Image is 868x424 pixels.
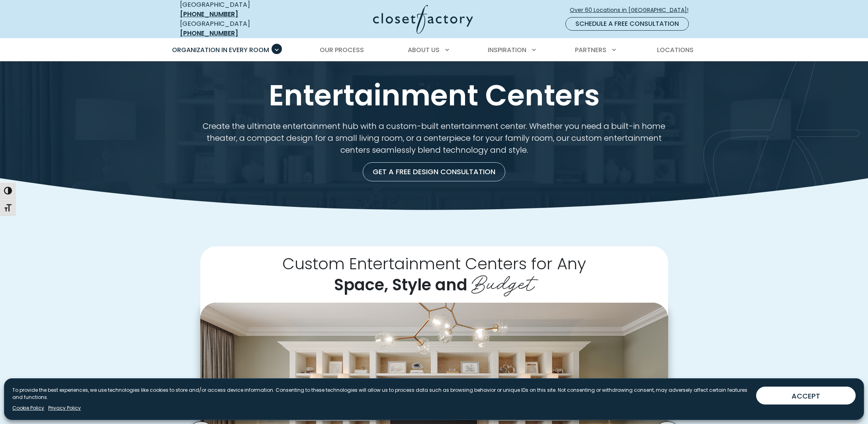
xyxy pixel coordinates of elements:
[172,45,269,54] span: Organization in Every Room
[180,10,238,19] a: [PHONE_NUMBER]
[334,274,467,296] span: Space, Style and
[178,80,690,111] h1: Entertainment Centers
[12,387,750,401] p: To provide the best experiences, we use technologies like cookies to store and/or access device i...
[166,39,702,61] nav: Primary Menu
[471,265,534,297] span: Budget
[282,253,586,275] span: Custom Entertainment Centers for Any
[657,45,694,54] span: Locations
[488,45,526,54] span: Inspiration
[373,5,473,34] img: Closet Factory Logo
[565,17,689,31] a: Schedule a Free Consultation
[756,387,856,405] button: ACCEPT
[48,405,81,412] a: Privacy Policy
[200,120,668,156] p: Create the ultimate entertainment hub with a custom-built entertainment center. Whether you need ...
[569,3,695,17] a: Over 60 Locations in [GEOGRAPHIC_DATA]!
[12,405,44,412] a: Cookie Policy
[363,162,505,181] a: Get a Free Design Consultation
[575,45,606,54] span: Partners
[570,6,695,14] span: Over 60 Locations in [GEOGRAPHIC_DATA]!
[408,45,440,54] span: About Us
[180,29,238,38] a: [PHONE_NUMBER]
[320,45,364,54] span: Our Process
[180,19,295,38] div: [GEOGRAPHIC_DATA]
